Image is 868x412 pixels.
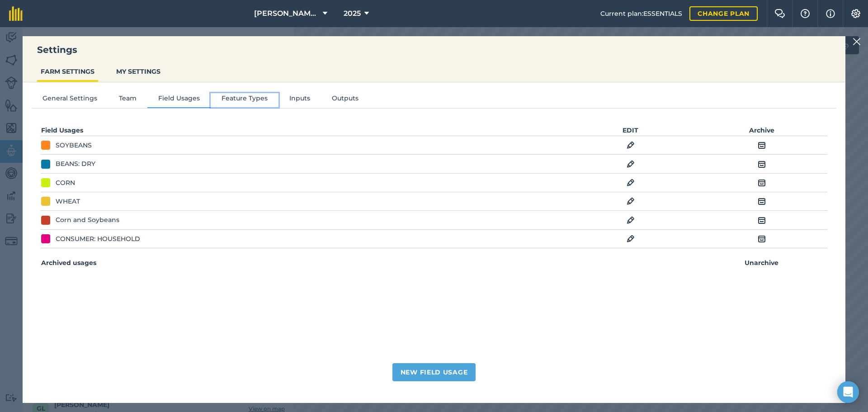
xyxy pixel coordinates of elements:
[758,159,766,170] img: svg+xml;base64,PHN2ZyB4bWxucz0iaHR0cDovL3d3dy53My5vcmcvMjAwMC9zdmciIHdpZHRoPSIxOCIgaGVpZ2h0PSIyNC...
[758,215,766,226] img: svg+xml;base64,PHN2ZyB4bWxucz0iaHR0cDovL3d3dy53My5vcmcvMjAwMC9zdmciIHdpZHRoPSIxOCIgaGVpZ2h0PSIyNC...
[758,177,766,188] img: svg+xml;base64,PHN2ZyB4bWxucz0iaHR0cDovL3d3dy53My5vcmcvMjAwMC9zdmciIHdpZHRoPSIxOCIgaGVpZ2h0PSIyNC...
[627,140,635,151] img: svg+xml;base64,PHN2ZyB4bWxucz0iaHR0cDovL3d3dy53My5vcmcvMjAwMC9zdmciIHdpZHRoPSIxOCIgaGVpZ2h0PSIyNC...
[56,234,140,244] div: CONSUMER: HOUSEHOLD
[32,93,108,107] button: General Settings
[850,9,861,18] img: A cog icon
[321,93,369,107] button: Outputs
[9,6,23,21] img: fieldmargin Logo
[600,9,682,19] span: Current plan : ESSENTIALS
[113,63,164,80] button: MY SETTINGS
[627,196,635,207] img: svg+xml;base64,PHN2ZyB4bWxucz0iaHR0cDovL3d3dy53My5vcmcvMjAwMC9zdmciIHdpZHRoPSIxOCIgaGVpZ2h0PSIyNC...
[41,125,434,136] th: Field Usages
[278,93,321,107] button: Inputs
[853,36,861,47] img: svg+xml;base64,PHN2ZyB4bWxucz0iaHR0cDovL3d3dy53My5vcmcvMjAwMC9zdmciIHdpZHRoPSIyMiIgaGVpZ2h0PSIzMC...
[254,8,319,19] span: [PERSON_NAME] Farms
[800,9,811,18] img: A question mark icon
[627,159,635,170] img: svg+xml;base64,PHN2ZyB4bWxucz0iaHR0cDovL3d3dy53My5vcmcvMjAwMC9zdmciIHdpZHRoPSIxOCIgaGVpZ2h0PSIyNC...
[837,381,859,403] div: Open Intercom Messenger
[826,8,835,19] img: svg+xml;base64,PHN2ZyB4bWxucz0iaHR0cDovL3d3dy53My5vcmcvMjAwMC9zdmciIHdpZHRoPSIxNyIgaGVpZ2h0PSIxNy...
[627,233,635,244] img: svg+xml;base64,PHN2ZyB4bWxucz0iaHR0cDovL3d3dy53My5vcmcvMjAwMC9zdmciIHdpZHRoPSIxOCIgaGVpZ2h0PSIyNC...
[758,140,766,151] img: svg+xml;base64,PHN2ZyB4bWxucz0iaHR0cDovL3d3dy53My5vcmcvMjAwMC9zdmciIHdpZHRoPSIxOCIgaGVpZ2h0PSIyNC...
[56,196,80,206] div: WHEAT
[23,43,845,56] h3: Settings
[696,125,827,136] th: Archive
[56,159,95,169] div: BEANS: DRY
[696,257,827,268] th: Unarchive
[56,215,119,225] div: Corn and Soybeans
[689,6,758,21] a: Change plan
[758,196,766,207] img: svg+xml;base64,PHN2ZyB4bWxucz0iaHR0cDovL3d3dy53My5vcmcvMjAwMC9zdmciIHdpZHRoPSIxOCIgaGVpZ2h0PSIyNC...
[565,125,696,136] th: EDIT
[627,177,635,188] img: svg+xml;base64,PHN2ZyB4bWxucz0iaHR0cDovL3d3dy53My5vcmcvMjAwMC9zdmciIHdpZHRoPSIxOCIgaGVpZ2h0PSIyNC...
[56,140,92,150] div: SOYBEANS
[758,233,766,244] img: svg+xml;base64,PHN2ZyB4bWxucz0iaHR0cDovL3d3dy53My5vcmcvMjAwMC9zdmciIHdpZHRoPSIxOCIgaGVpZ2h0PSIyNC...
[392,363,476,381] button: New Field Usage
[56,178,75,188] div: CORN
[147,93,211,107] button: Field Usages
[41,257,434,268] th: Archived usages
[774,9,785,18] img: Two speech bubbles overlapping with the left bubble in the forefront
[211,93,278,107] button: Feature Types
[344,8,361,19] span: 2025
[37,63,98,80] button: FARM SETTINGS
[108,93,147,107] button: Team
[627,215,635,226] img: svg+xml;base64,PHN2ZyB4bWxucz0iaHR0cDovL3d3dy53My5vcmcvMjAwMC9zdmciIHdpZHRoPSIxOCIgaGVpZ2h0PSIyNC...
